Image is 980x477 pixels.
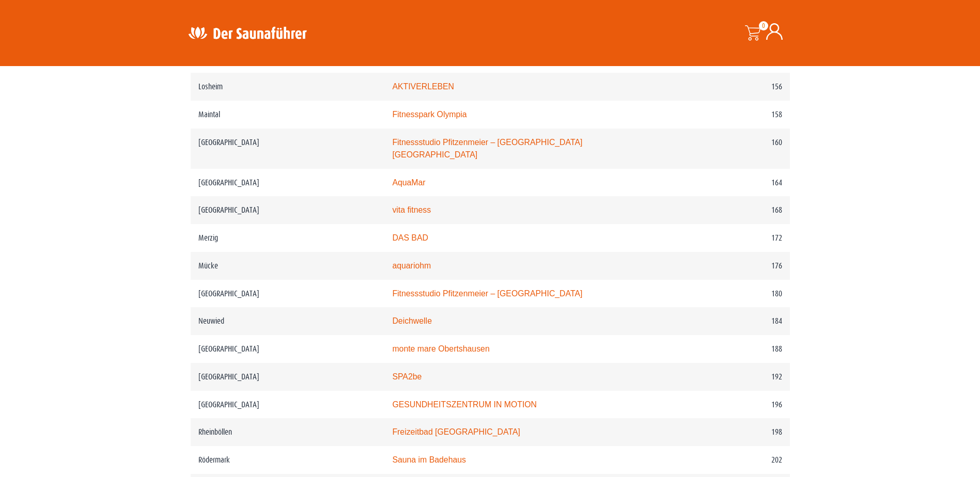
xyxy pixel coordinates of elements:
[191,101,385,129] td: Maintal
[191,418,385,446] td: Rheinböllen
[392,427,520,436] a: Freizeitbad [GEOGRAPHIC_DATA]
[676,196,790,224] td: 168
[676,391,790,419] td: 196
[191,307,385,335] td: Neuwied
[676,280,790,308] td: 180
[191,169,385,197] td: [GEOGRAPHIC_DATA]
[392,110,466,119] a: Fitnesspark Olympia
[392,344,489,353] a: monte mare Obertshausen
[191,391,385,419] td: [GEOGRAPHIC_DATA]
[392,400,537,409] a: GESUNDHEITSZENTRUM IN MOTION
[191,73,385,101] td: Losheim
[676,224,790,252] td: 172
[392,138,582,159] a: Fitnessstudio Pfitzenmeier – [GEOGRAPHIC_DATA] [GEOGRAPHIC_DATA]
[191,280,385,308] td: [GEOGRAPHIC_DATA]
[676,446,790,474] td: 202
[191,196,385,224] td: [GEOGRAPHIC_DATA]
[191,129,385,169] td: [GEOGRAPHIC_DATA]
[676,129,790,169] td: 160
[676,169,790,197] td: 164
[676,418,790,446] td: 198
[676,307,790,335] td: 184
[392,233,428,242] a: DAS BAD
[191,363,385,391] td: [GEOGRAPHIC_DATA]
[392,178,425,187] a: AquaMar
[191,252,385,280] td: Mücke
[392,289,582,298] a: Fitnessstudio Pfitzenmeier – [GEOGRAPHIC_DATA]
[676,73,790,101] td: 156
[392,316,432,325] a: Deichwelle
[191,335,385,363] td: [GEOGRAPHIC_DATA]
[392,261,431,270] a: aquariohm
[676,335,790,363] td: 188
[191,446,385,474] td: Rödermark
[392,205,431,214] a: vita fitness
[392,372,422,381] a: SPA2be
[191,224,385,252] td: Merzig
[759,21,768,30] span: 0
[392,455,466,464] a: Sauna im Badehaus
[676,101,790,129] td: 158
[676,252,790,280] td: 176
[676,363,790,391] td: 192
[392,82,454,91] a: AKTIVERLEBEN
